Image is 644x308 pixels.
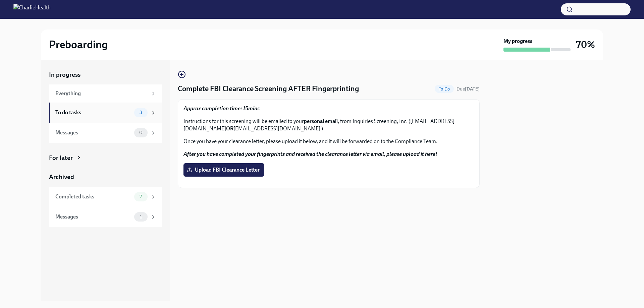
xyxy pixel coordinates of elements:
[576,39,595,51] h3: 70%
[55,129,131,136] div: Messages
[49,38,108,51] h2: Preboarding
[183,118,474,132] p: Instructions for this screening will be emailed to your , from Inquiries Screening, Inc. ([EMAIL_...
[183,163,264,177] label: Upload FBI Clearance Letter
[465,86,480,92] strong: [DATE]
[49,207,162,227] a: Messages1
[457,86,480,92] span: Due
[136,214,146,219] span: 1
[55,90,148,97] div: Everything
[49,103,162,123] a: To do tasks3
[136,194,146,199] span: 7
[55,193,131,200] div: Completed tasks
[55,109,131,116] div: To do tasks
[178,84,359,94] h4: Complete FBI Clearance Screening AFTER Fingerprinting
[435,86,454,91] span: To Do
[304,118,338,124] strong: personal email
[49,84,162,103] a: Everything
[457,86,480,92] span: September 22nd, 2025 09:00
[49,153,73,162] div: For later
[226,125,233,132] strong: OR
[13,4,51,15] img: CharlieHealth
[49,173,162,181] a: Archived
[135,130,147,135] span: 0
[49,70,162,79] a: In progress
[183,105,260,112] strong: Approx completion time: 15mins
[49,153,162,162] a: For later
[49,123,162,143] a: Messages0
[136,110,146,115] span: 3
[188,167,260,173] span: Upload FBI Clearance Letter
[503,38,532,45] strong: My progress
[49,187,162,207] a: Completed tasks7
[55,213,131,221] div: Messages
[183,138,474,145] p: Once you have your clearance letter, please upload it below, and it will be forwarded on to the C...
[183,151,437,157] strong: After you have completed your fingerprints and received the clearance letter via email, please up...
